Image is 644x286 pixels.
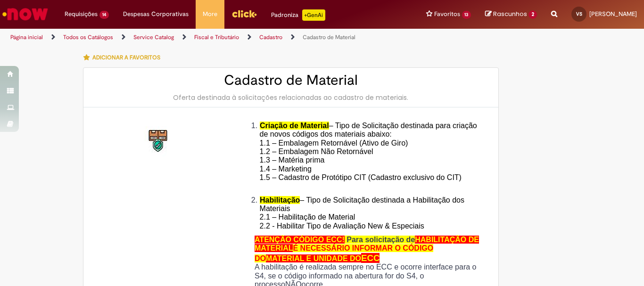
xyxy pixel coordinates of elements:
[7,29,422,46] ul: Trilhas de página
[303,33,355,41] a: Cadastro de Material
[485,10,537,19] a: Rascunhos
[203,9,217,19] span: More
[434,9,460,19] span: Favoritos
[260,122,329,130] span: Criação de Material
[361,253,380,263] span: ECC
[83,48,165,67] button: Adicionar a Favoritos
[589,10,637,18] span: [PERSON_NAME]
[255,244,433,262] span: É NECESSÁRIO INFORMAR O CÓDIGO DO
[255,236,345,244] span: ATENÇÃO CÓDIGO ECC!
[133,33,174,41] a: Service Catalog
[528,10,537,19] span: 2
[266,254,361,262] span: MATERIAL E UNIDADE DO
[462,11,471,19] span: 13
[493,9,527,18] span: Rascunhos
[259,33,282,41] a: Cadastro
[576,11,582,17] span: VS
[92,54,160,61] span: Adicionar a Favoritos
[123,9,189,19] span: Despesas Corporativas
[302,9,325,21] p: +GenAi
[347,236,415,244] span: Para solicitação de
[271,9,325,21] div: Padroniza
[260,196,464,230] span: – Tipo de Solicitação destinada a Habilitação dos Materiais 2.1 – Habilitação de Material 2.2 - H...
[194,33,239,41] a: Fiscal e Tributário
[10,33,43,41] a: Página inicial
[260,122,477,190] span: – Tipo de Solicitação destinada para criação de novos códigos dos materiais abaixo: 1.1 – Embalag...
[63,33,113,41] a: Todos os Catálogos
[1,5,50,24] img: ServiceNow
[260,196,300,204] span: Habilitação
[93,93,489,102] div: Oferta destinada à solicitações relacionadas ao cadastro de materiais.
[65,9,98,19] span: Requisições
[255,236,479,252] span: HABILITAÇÃO DE MATERIAL
[99,11,109,19] span: 14
[93,73,489,88] h2: Cadastro de Material
[144,126,174,156] img: Cadastro de Material
[231,7,257,21] img: click_logo_yellow_360x200.png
